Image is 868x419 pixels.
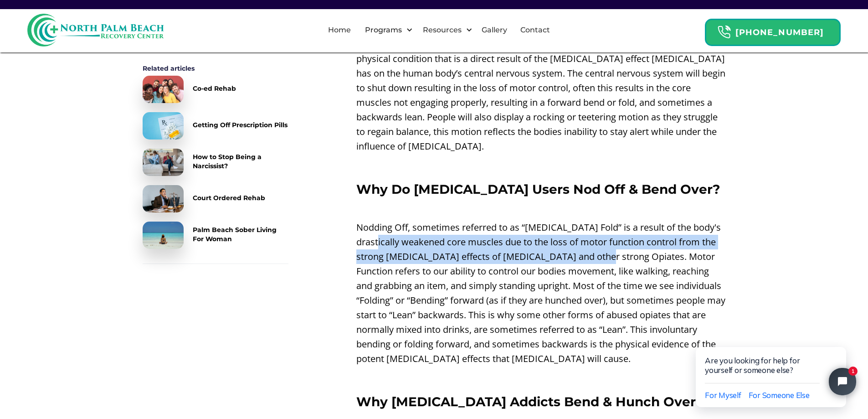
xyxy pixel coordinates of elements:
a: How to Stop Being a Narcissist? [143,149,288,176]
strong: Why Do [MEDICAL_DATA] Users Nod Off & Bend Over? [356,181,720,197]
div: Resources [421,25,464,36]
a: Getting Off Prescription Pills [143,112,288,140]
div: Co-ed Rehab [193,84,236,93]
a: Home [323,16,356,45]
p: Nodding Off, sometimes referred to as “[MEDICAL_DATA] Fold” is a result of the body's drastically... [356,220,726,366]
img: Header Calendar Icons [717,25,731,39]
p: [MEDICAL_DATA] nodding or folding is often called “Nodding Off”. Nodding off is a physical condit... [356,37,726,154]
a: Palm Beach Sober Living For Woman [143,222,288,249]
div: Resources [415,16,475,45]
strong: [PHONE_NUMBER] [735,27,824,37]
a: Header Calendar Icons[PHONE_NUMBER] [705,14,841,46]
a: Contact [515,16,555,45]
div: Programs [363,25,404,36]
a: Court Ordered Rehab [143,185,288,212]
strong: Why [MEDICAL_DATA] Addicts Bend & Hunch Over [356,394,696,409]
div: Palm Beach Sober Living For Woman [193,225,288,243]
a: Co-ed Rehab [143,76,288,103]
div: Related articles [143,64,288,73]
div: Getting Off Prescription Pills [193,120,288,129]
div: Programs [357,16,415,45]
a: Gallery [476,16,513,45]
p: ‍ [356,201,726,216]
p: ‍ [356,371,726,385]
p: ‍ [356,158,726,173]
iframe: Tidio Chat [677,318,868,419]
div: How to Stop Being a Narcissist? [193,152,288,171]
div: Court Ordered Rehab [193,193,265,202]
